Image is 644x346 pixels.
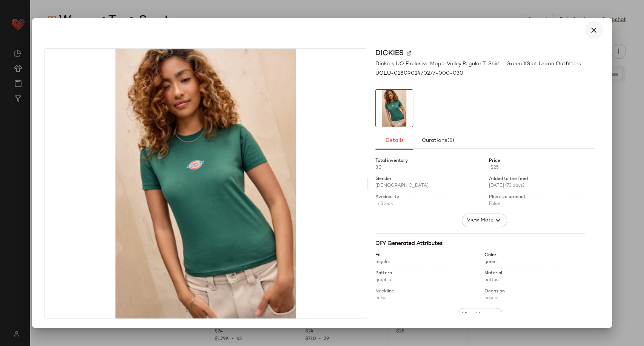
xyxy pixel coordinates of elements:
div: CFY Generated Attributes [375,240,585,248]
img: 0180902470277_030_a2 [376,90,413,127]
span: View More [466,216,493,225]
button: View More [462,214,507,227]
button: View More [457,308,503,321]
span: (5) [447,138,454,144]
span: Curations [421,138,454,144]
span: UOEU-0180902470277-000-030 [375,69,463,77]
img: svg%3e [407,51,411,56]
img: 0180902470277_030_a2 [45,49,366,318]
span: Details [385,138,403,144]
span: View More [462,310,489,319]
span: Dickies UO Exclusive Maple Valley Regular T-Shirt - Green XS at Urban Outfitters [375,60,581,68]
span: Dickies [375,48,404,58]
